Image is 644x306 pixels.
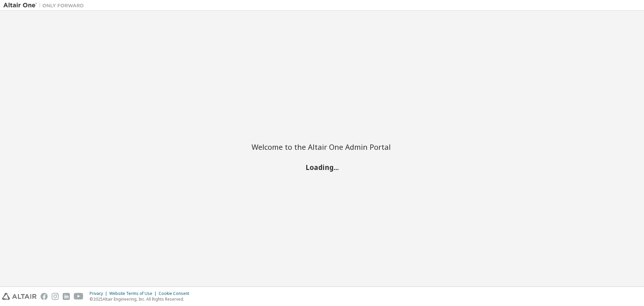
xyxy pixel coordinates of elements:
[2,293,37,300] img: altair_logo.svg
[109,291,159,296] div: Website Terms of Use
[90,291,109,296] div: Privacy
[159,291,193,296] div: Cookie Consent
[52,293,59,300] img: instagram.svg
[252,142,392,151] h2: Welcome to the Altair One Admin Portal
[41,293,48,300] img: facebook.svg
[90,296,193,302] p: © 2025 Altair Engineering, Inc. All Rights Reserved.
[252,163,392,171] h2: Loading...
[3,2,87,9] img: Altair One
[74,293,84,300] img: youtube.svg
[63,293,70,300] img: linkedin.svg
